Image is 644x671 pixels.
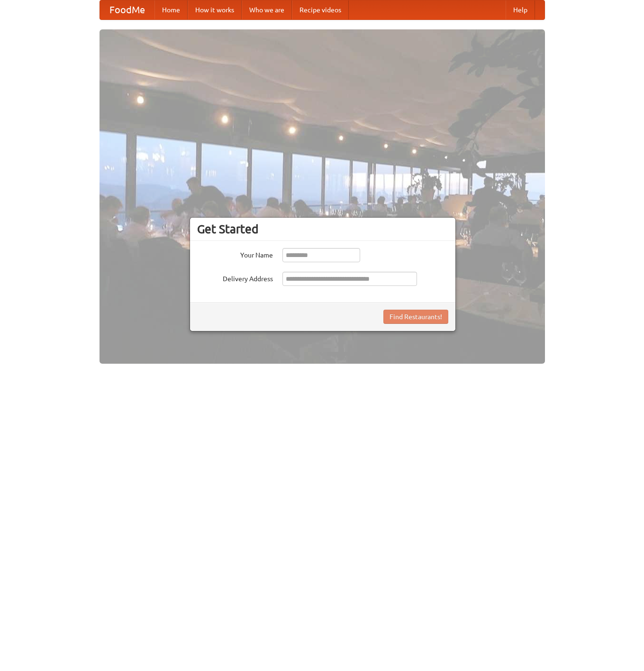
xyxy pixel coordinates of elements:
[197,272,273,284] label: Delivery Address
[242,0,292,19] a: Who we are
[100,0,154,19] a: FoodMe
[188,0,242,19] a: How it works
[154,0,188,19] a: Home
[197,248,273,260] label: Your Name
[506,0,535,19] a: Help
[197,222,448,236] h3: Get Started
[383,310,448,324] button: Find Restaurants!
[292,0,349,19] a: Recipe videos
